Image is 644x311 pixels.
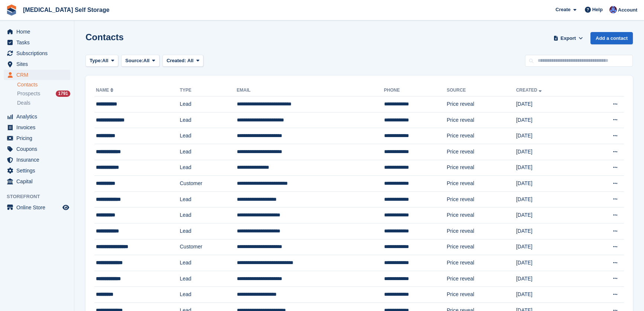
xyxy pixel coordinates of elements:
td: Lead [180,112,237,128]
a: [MEDICAL_DATA] Self Storage [20,4,112,16]
span: Insurance [16,155,61,165]
span: Settings [16,165,61,176]
td: Price reveal [447,144,516,160]
th: Source [447,85,516,96]
td: Price reveal [447,191,516,207]
span: Analytics [16,111,61,122]
a: menu [4,155,70,165]
span: Tasks [16,37,61,48]
div: 1791 [56,91,70,97]
a: menu [4,111,70,122]
a: Contacts [17,81,70,88]
span: Online Store [16,202,61,213]
a: Created [516,88,543,93]
td: [DATE] [516,223,585,239]
td: Price reveal [447,96,516,112]
td: [DATE] [516,271,585,287]
td: Price reveal [447,176,516,192]
a: menu [4,165,70,176]
a: menu [4,202,70,213]
td: Customer [180,176,237,192]
span: Create [556,6,570,13]
td: Price reveal [447,239,516,255]
a: Name [96,88,115,93]
td: Lead [180,207,237,223]
span: Sites [16,59,61,69]
button: Created: All [162,55,203,67]
td: [DATE] [516,144,585,160]
td: Price reveal [447,271,516,287]
td: [DATE] [516,160,585,176]
td: Lead [180,191,237,207]
td: Lead [180,160,237,176]
td: [DATE] [516,255,585,271]
th: Type [180,85,237,96]
span: Account [618,6,637,14]
a: menu [4,37,70,48]
td: Price reveal [447,287,516,303]
td: Customer [180,239,237,255]
th: Email [237,85,384,96]
td: [DATE] [516,176,585,192]
a: menu [4,70,70,80]
a: menu [4,144,70,154]
span: Help [592,6,603,13]
span: All [102,57,109,64]
span: Storefront [7,193,74,200]
a: Deals [17,99,70,107]
td: Price reveal [447,112,516,128]
img: Helen Walker [609,6,617,13]
span: CRM [16,70,61,80]
td: Price reveal [447,160,516,176]
a: menu [4,59,70,69]
span: Source: [125,57,143,64]
th: Phone [384,85,447,96]
td: Price reveal [447,223,516,239]
td: Lead [180,223,237,239]
a: menu [4,26,70,37]
td: Lead [180,96,237,112]
a: menu [4,122,70,133]
span: Created: [167,58,186,63]
span: Subscriptions [16,48,61,58]
a: Prospects 1791 [17,90,70,98]
td: [DATE] [516,287,585,303]
td: [DATE] [516,191,585,207]
td: [DATE] [516,239,585,255]
span: Invoices [16,122,61,133]
a: Add a contact [590,32,633,44]
td: [DATE] [516,112,585,128]
span: Prospects [17,90,40,97]
a: menu [4,133,70,143]
a: menu [4,176,70,187]
td: Lead [180,255,237,271]
td: Lead [180,287,237,303]
td: Lead [180,128,237,144]
span: Capital [16,176,61,187]
td: Price reveal [447,207,516,223]
span: Coupons [16,144,61,154]
h1: Contacts [86,32,124,42]
button: Source: All [121,55,160,67]
td: [DATE] [516,207,585,223]
span: Export [561,35,576,42]
td: [DATE] [516,96,585,112]
span: All [187,58,194,63]
img: stora-icon-8386f47178a22dfd0bd8f6a31ec36ba5ce8667c1dd55bd0f319d3a0aa187defe.svg [6,4,17,16]
td: Lead [180,144,237,160]
span: All [144,57,150,64]
td: Price reveal [447,128,516,144]
span: Type: [90,57,102,64]
button: Type: All [86,55,118,67]
span: Deals [17,99,30,107]
td: Price reveal [447,255,516,271]
a: menu [4,48,70,58]
span: Pricing [16,133,61,143]
a: Preview store [61,203,70,212]
td: Lead [180,271,237,287]
button: Export [552,32,585,44]
span: Home [16,26,61,37]
td: [DATE] [516,128,585,144]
